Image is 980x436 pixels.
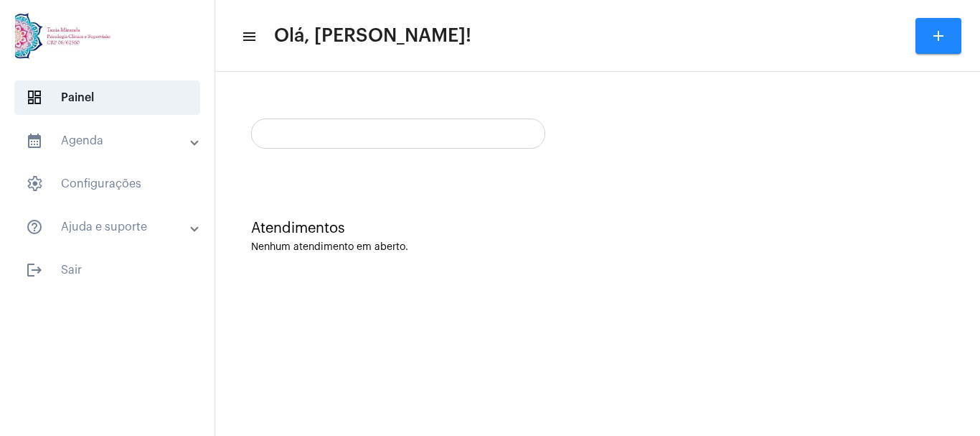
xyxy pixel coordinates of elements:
mat-icon: sidenav icon [26,132,43,149]
mat-panel-title: Ajuda e suporte [26,218,192,236]
mat-panel-title: Agenda [26,132,192,149]
span: sidenav icon [26,89,43,106]
mat-expansion-panel-header: sidenav iconAgenda [9,124,215,158]
span: Olá, [PERSON_NAME]! [274,24,471,47]
span: Sair [14,253,200,287]
mat-icon: add [930,27,947,45]
img: 82f91219-cc54-a9e9-c892-318f5ec67ab1.jpg [11,7,118,65]
mat-icon: sidenav icon [26,261,43,279]
mat-icon: sidenav icon [241,28,255,45]
div: Nenhum atendimento em aberto. [251,242,944,253]
span: sidenav icon [26,175,43,193]
span: Painel [14,80,200,115]
div: Atendimentos [251,221,944,236]
mat-icon: sidenav icon [26,218,43,236]
span: Configurações [14,167,200,201]
mat-expansion-panel-header: sidenav iconAjuda e suporte [9,210,215,244]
